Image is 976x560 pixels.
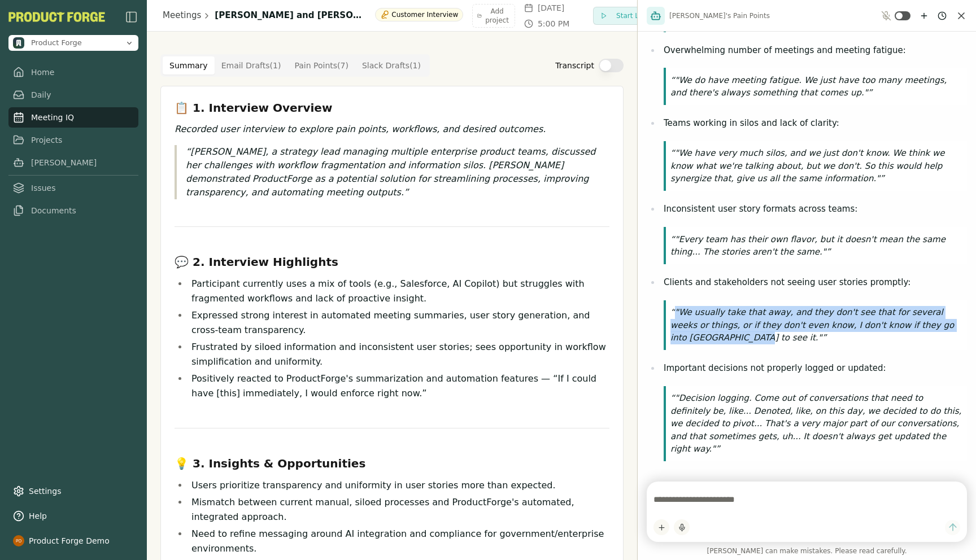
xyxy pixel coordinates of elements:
[555,60,594,71] label: Transcript
[917,9,931,23] button: New chat
[215,9,367,22] h1: [PERSON_NAME] and [PERSON_NAME]
[8,107,138,128] a: Meeting IQ
[664,362,967,375] p: Important decisions not properly logged or updated:
[287,56,355,75] button: Pain Points ( 7 )
[8,531,138,551] button: Product Forge Demo
[472,4,515,28] button: Add project
[163,9,201,22] a: Meetings
[8,62,138,82] a: Home
[593,7,686,25] button: Start Live Meeting
[8,12,105,22] button: PF-Logo
[215,56,288,75] button: Email Drafts ( 1 )
[8,152,138,173] a: [PERSON_NAME]
[188,308,609,338] li: Expressed strong interest in automated meeting summaries, user story generation, and cross-team t...
[186,145,609,199] p: [PERSON_NAME], a strategy lead managing multiple enterprise product teams, discussed her challeng...
[8,481,138,501] a: Settings
[664,44,967,57] p: Overwhelming number of meetings and meeting fatigue:
[674,519,690,535] button: Start dictation
[188,371,609,401] li: Positively reacted to ProductForge's summarization and automation features — “If I could have [th...
[956,10,967,21] button: Close chat
[670,147,962,185] p: "We have very much silos, and we just don't know. We think we know what we're talking about, but ...
[163,56,215,75] button: Summary
[13,535,24,546] img: profile
[31,38,82,48] span: Product Forge
[13,37,24,49] img: Product Forge
[664,276,967,289] p: Clients and stakeholders not seeing user stories promptly:
[538,2,564,14] span: [DATE]
[8,35,138,51] button: Open organization switcher
[8,130,138,150] a: Projects
[8,12,105,22] img: Product Forge
[125,10,138,24] img: sidebar
[935,9,949,23] button: Chat history
[188,340,609,369] li: Frustrated by siloed information and inconsistent user stories; sees opportunity in workflow simp...
[484,7,510,25] span: Add project
[188,478,609,493] li: Users prioritize transparency and uniformity in user stories more than expected.
[670,74,962,99] p: "We do have meeting fatigue. We just have too many meetings, and there's always something that co...
[175,124,546,134] em: Recorded user interview to explore pain points, workflows, and desired outcomes.
[8,506,138,526] button: Help
[8,85,138,105] a: Daily
[175,100,609,116] h3: 📋 1. Interview Overview
[670,306,962,344] p: "We usually take that away, and they don't see that for several weeks or things, or if they don't...
[125,10,138,24] button: Close Sidebar
[175,254,609,270] h3: 💬 2. Interview Highlights
[945,520,960,535] button: Send message
[616,11,678,20] span: Start Live Meeting
[355,56,428,75] button: Slack Drafts ( 1 )
[188,277,609,306] li: Participant currently uses a mix of tools (e.g., Salesforce, AI Copilot) but struggles with fragm...
[670,233,962,259] p: "Every team has their own flavor, but it doesn't mean the same thing... The stories aren't the sa...
[8,178,138,198] a: Issues
[669,11,770,20] span: [PERSON_NAME]'s Pain Points
[664,117,967,130] p: Teams working in silos and lack of clarity:
[895,11,910,20] button: Toggle ambient mode
[8,200,138,221] a: Documents
[647,546,967,555] span: [PERSON_NAME] can make mistakes. Please read carefully.
[188,527,609,556] li: Need to refine messaging around AI integration and compliance for government/enterprise environme...
[653,519,669,535] button: Add content to chat
[670,392,962,456] p: "Decision logging. Come out of conversations that need to definitely be, like... Denoted, like, o...
[188,495,609,524] li: Mismatch between current manual, siloed processes and ProductForge's automated, integrated approach.
[664,203,967,216] p: Inconsistent user story formats across teams:
[375,8,463,21] div: Customer Interview
[538,18,569,29] span: 5:00 PM
[175,456,609,471] h3: 💡 3. Insights & Opportunities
